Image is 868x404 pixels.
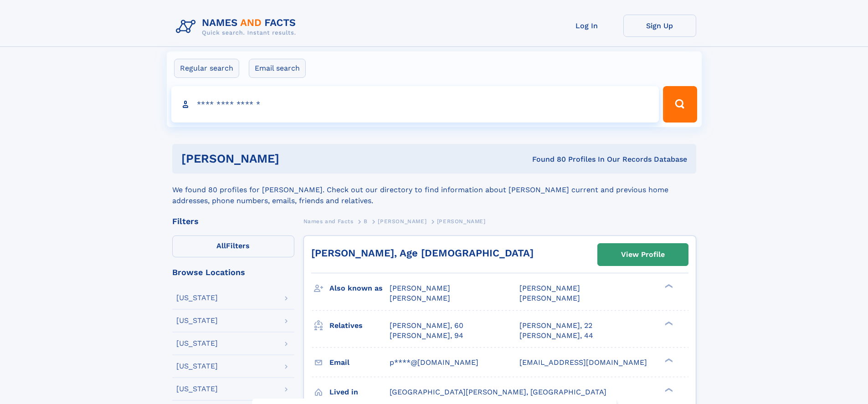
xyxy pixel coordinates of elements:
a: [PERSON_NAME], 44 [519,331,593,341]
span: [EMAIL_ADDRESS][DOMAIN_NAME] [519,358,647,367]
span: B [364,218,368,225]
span: All [216,241,226,250]
a: [PERSON_NAME], 60 [390,321,463,331]
span: [PERSON_NAME] [519,284,580,292]
h3: Relatives [329,318,390,333]
a: [PERSON_NAME] [378,215,426,227]
a: [PERSON_NAME], 22 [519,321,592,331]
span: [PERSON_NAME] [378,218,426,225]
div: ❯ [663,320,673,326]
h3: Lived in [329,384,390,400]
span: [PERSON_NAME] [390,284,450,292]
div: [US_STATE] [176,385,218,393]
input: search input [171,86,659,123]
div: [US_STATE] [176,294,218,302]
span: [PERSON_NAME] [390,294,450,302]
label: Filters [172,235,294,257]
label: Email search [249,59,306,78]
div: [US_STATE] [176,317,218,324]
a: Sign Up [623,15,696,37]
div: Browse Locations [172,268,294,276]
span: [PERSON_NAME] [519,294,580,302]
button: Search Button [663,86,697,123]
div: Found 80 Profiles In Our Records Database [406,154,687,164]
div: ❯ [663,357,673,363]
label: Regular search [174,59,239,78]
a: B [364,215,368,227]
span: [GEOGRAPHIC_DATA][PERSON_NAME], [GEOGRAPHIC_DATA] [390,388,606,396]
a: View Profile [598,244,688,266]
a: [PERSON_NAME], 94 [390,331,463,341]
div: ❯ [663,387,673,393]
div: View Profile [621,244,665,265]
a: Names and Facts [303,215,354,227]
div: [US_STATE] [176,340,218,347]
h3: Also known as [329,281,390,296]
a: [PERSON_NAME], Age [DEMOGRAPHIC_DATA] [311,247,534,259]
img: Logo Names and Facts [172,15,303,39]
h1: [PERSON_NAME] [181,153,406,164]
div: [US_STATE] [176,363,218,370]
a: Log In [550,15,623,37]
h3: Email [329,355,390,370]
div: Filters [172,217,294,225]
span: [PERSON_NAME] [437,218,486,225]
div: ❯ [663,283,673,289]
div: We found 80 profiles for [PERSON_NAME]. Check out our directory to find information about [PERSON... [172,174,696,206]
